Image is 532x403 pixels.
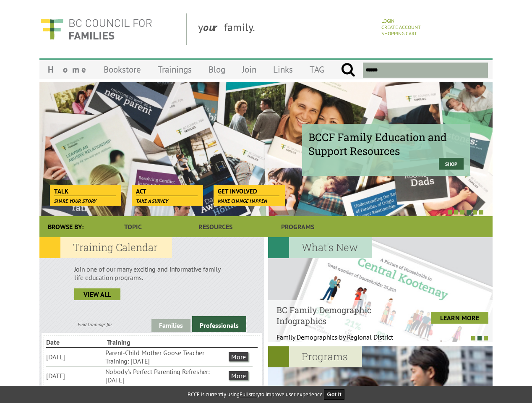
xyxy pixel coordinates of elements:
[214,185,284,196] a: Get Involved Make change happen
[149,60,200,79] a: Trainings
[229,352,248,361] a: More
[268,346,362,367] h2: Programs
[107,337,166,347] li: Training
[257,216,339,237] a: Programs
[341,63,355,78] input: Submit
[46,352,104,362] li: [DATE]
[151,319,190,332] a: Families
[105,348,227,366] li: Parent-Child Mother Goose Teacher Training: [DATE]
[431,312,488,324] a: LEARN MORE
[92,216,174,237] a: Topic
[39,237,172,258] h2: Training Calendar
[381,24,421,30] a: Create Account
[74,288,120,300] a: view all
[381,30,417,37] a: Shopping Cart
[229,371,248,380] a: More
[268,237,372,258] h2: What's New
[74,265,229,282] p: Join one of our many exciting and informative family life education programs.
[240,391,260,398] a: Fullstory
[46,371,104,381] li: [DATE]
[136,198,168,204] span: Take a survey
[381,18,394,24] a: Login
[191,13,377,45] div: y family.
[54,198,96,204] span: Share your story
[308,130,464,158] span: BCCF Family Education and Support Resources
[136,187,198,196] span: Act
[95,60,149,79] a: Bookstore
[39,321,151,327] div: Find trainings for:
[50,185,120,196] a: Talk Share your story
[218,198,267,204] span: Make change happen
[105,366,227,385] li: Nobody's Perfect Parenting Refresher: [DATE]
[39,216,92,237] div: Browse By:
[192,316,246,332] a: Professionals
[276,304,402,326] h4: BC Family Demographic Infographics
[218,187,279,196] span: Get Involved
[203,20,224,34] strong: our
[132,185,202,196] a: Act Take a survey
[39,60,95,79] a: Home
[174,216,256,237] a: Resources
[54,187,116,196] span: Talk
[439,158,464,170] a: Shop
[265,60,301,79] a: Links
[276,333,402,350] p: Family Demographics by Regional District Th...
[234,60,265,79] a: Join
[46,337,105,347] li: Date
[200,60,234,79] a: Blog
[324,389,345,400] button: Got it
[39,13,153,45] img: BC Council for FAMILIES
[301,60,333,79] a: TAG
